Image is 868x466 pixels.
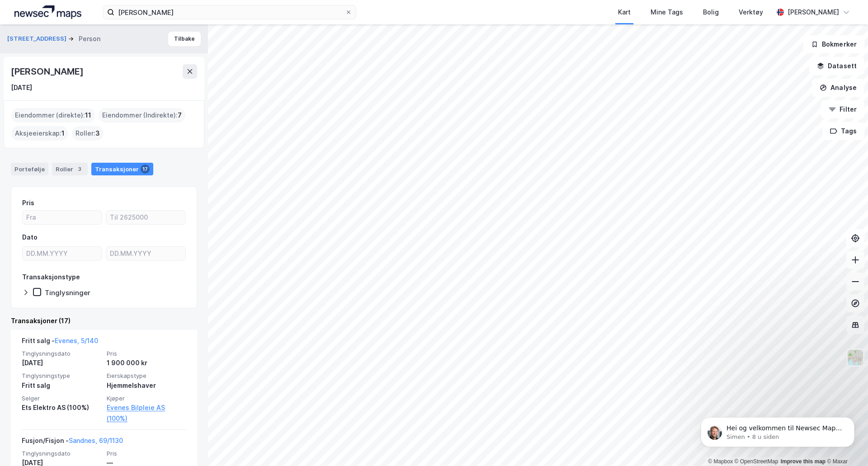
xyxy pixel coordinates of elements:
[803,35,864,53] button: Bokmerker
[107,395,186,402] span: Kjøper
[11,108,95,122] div: Eiendommer (direkte) :
[22,450,101,457] span: Tinglysningsdato
[141,165,150,174] div: 17
[107,350,186,358] span: Pris
[22,358,101,368] div: [DATE]
[69,437,123,444] a: Sandnes, 69/1130
[708,458,733,465] a: Mapbox
[85,110,91,121] span: 11
[739,7,763,18] div: Verktøy
[22,402,101,413] div: Ets Elektro AS (100%)
[107,450,186,457] span: Pris
[107,402,186,424] a: Evenes Bilpleie AS (100%)
[72,126,104,141] div: Roller :
[822,122,864,140] button: Tags
[812,79,864,97] button: Analyse
[45,288,90,297] div: Tinglysninger
[22,198,34,208] div: Pris
[847,349,864,366] img: Z
[55,337,98,344] a: Evenes, 5/140
[61,128,65,139] span: 1
[618,7,631,18] div: Kart
[114,5,345,19] input: Søk på adresse, matrikkel, gårdeiere, leietakere eller personer
[23,247,102,260] input: DD.MM.YYYY
[651,7,683,18] div: Mine Tags
[11,64,85,79] div: [PERSON_NAME]
[107,380,186,391] div: Hjemmelshaver
[7,34,68,43] button: [STREET_ADDRESS]
[75,165,84,174] div: 3
[22,232,38,243] div: Dato
[11,82,32,93] div: [DATE]
[95,128,100,139] span: 3
[91,163,153,175] div: Transaksjoner
[11,126,68,141] div: Aksjeeierskap :
[23,211,102,224] input: Fra
[14,5,81,19] img: logo.a4113a55bc3d86da70a041830d287a7e.svg
[106,211,185,224] input: Til 2625000
[22,350,101,358] span: Tinglysningsdato
[107,358,186,368] div: 1 900 000 kr
[687,398,868,461] iframe: Intercom notifications melding
[168,32,201,46] button: Tilbake
[99,108,185,122] div: Eiendommer (Indirekte) :
[809,57,864,75] button: Datasett
[22,272,80,282] div: Transaksjonstype
[22,435,123,450] div: Fusjon/Fisjon -
[22,372,101,380] span: Tinglysningstype
[107,372,186,380] span: Eierskapstype
[106,247,185,260] input: DD.MM.YYYY
[11,163,48,175] div: Portefølje
[79,33,100,44] div: Person
[11,315,197,326] div: Transaksjoner (17)
[22,380,101,391] div: Fritt salg
[781,458,826,465] a: Improve this map
[788,7,839,18] div: [PERSON_NAME]
[52,163,88,175] div: Roller
[821,100,864,118] button: Filter
[178,110,182,121] span: 7
[22,395,101,402] span: Selger
[735,458,778,465] a: OpenStreetMap
[703,7,719,18] div: Bolig
[22,335,98,350] div: Fritt salg -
